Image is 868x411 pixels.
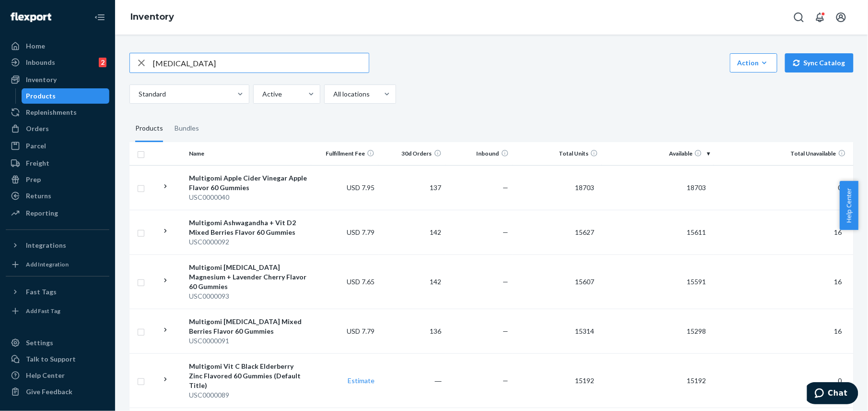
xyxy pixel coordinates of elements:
[261,89,262,99] input: Active
[378,142,446,165] th: 30d Orders
[189,193,307,202] div: USC0000040
[378,165,446,210] td: 137
[189,218,307,237] div: Multigomi Ashwagandha + Vit D2 Mixed Berries Flavor 60 Gummies
[730,53,777,73] button: Action
[26,124,49,133] div: Orders
[503,278,509,286] span: —
[6,303,109,319] a: Add Fast Tag
[26,141,46,151] div: Parcel
[311,142,378,165] th: Fulfillment Fee
[6,205,109,221] a: Reporting
[26,371,65,380] div: Help Center
[26,241,66,250] div: Integrations
[6,238,109,253] button: Integrations
[831,327,846,335] span: 16
[810,8,830,27] button: Open notifications
[571,376,598,385] span: 15192
[26,191,51,201] div: Returns
[26,58,55,67] div: Inbounds
[26,208,58,218] div: Reporting
[513,142,602,165] th: Total Units
[831,228,846,236] span: 16
[347,183,375,192] span: USD 7.95
[6,284,109,300] button: Fast Tags
[186,142,311,165] th: Name
[189,362,307,390] div: Multigomi Vit C Black Elderberry Zinc Flavored 60 Gummies (Default Title)
[347,327,375,335] span: USD 7.79
[378,254,446,309] td: 142
[789,8,809,27] button: Open Search Box
[807,382,858,406] iframe: Abre un widget desde donde se puede chatear con uno de los agentes
[26,387,72,397] div: Give Feedback
[6,138,109,154] a: Parcel
[26,108,77,117] div: Replenishments
[571,228,598,236] span: 15627
[26,175,41,184] div: Prep
[571,278,598,286] span: 15607
[175,115,199,142] div: Bundles
[348,376,375,385] a: Estimate
[446,142,513,165] th: Inbound
[153,53,369,73] input: Search inventory by name or sku
[832,8,851,27] button: Open account menu
[90,8,109,27] button: Close Navigation
[332,89,333,99] input: All locations
[189,173,307,193] div: Multigomi Apple Cider Vinegar Apple Flavor 60 Gummies
[11,12,51,22] img: Flexport logo
[189,390,307,400] div: USC0000089
[840,181,858,230] button: Help Center
[6,172,109,187] a: Prep
[135,115,163,142] div: Products
[6,384,109,399] button: Give Feedback
[378,210,446,254] td: 142
[503,376,509,385] span: —
[189,263,307,291] div: Multigomi [MEDICAL_DATA] Magnesium + Lavender Cherry Flavor 60 Gummies
[189,336,307,346] div: USC0000091
[683,228,710,236] span: 15611
[26,287,57,297] div: Fast Tags
[6,55,109,70] a: Inbounds2
[26,354,76,364] div: Talk to Support
[26,307,60,315] div: Add Fast Tag
[138,89,139,99] input: Standard
[834,376,846,385] span: 0
[123,3,182,31] ol: breadcrumbs
[26,91,56,101] div: Products
[6,368,109,383] a: Help Center
[683,376,710,385] span: 15192
[714,142,854,165] th: Total Unavailable
[503,228,509,236] span: —
[6,351,109,367] button: Talk to Support
[26,75,57,85] div: Inventory
[6,335,109,351] a: Settings
[571,327,598,335] span: 15314
[189,317,307,336] div: Multigomi [MEDICAL_DATA] Mixed Berries Flavor 60 Gummies
[831,278,846,286] span: 16
[503,327,509,335] span: —
[347,278,375,286] span: USD 7.65
[189,237,307,247] div: USC0000092
[6,105,109,120] a: Replenishments
[683,327,710,335] span: 15298
[602,142,714,165] th: Available
[189,291,307,301] div: USC0000093
[6,121,109,136] a: Orders
[683,183,710,192] span: 18703
[6,72,109,87] a: Inventory
[26,158,49,168] div: Freight
[6,38,109,54] a: Home
[503,183,509,192] span: —
[571,183,598,192] span: 18703
[683,278,710,286] span: 15591
[378,309,446,353] td: 136
[26,338,53,348] div: Settings
[130,12,174,22] a: Inventory
[22,88,110,104] a: Products
[834,183,846,192] span: 0
[26,260,69,268] div: Add Integration
[6,257,109,272] a: Add Integration
[26,41,45,51] div: Home
[99,58,106,67] div: 2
